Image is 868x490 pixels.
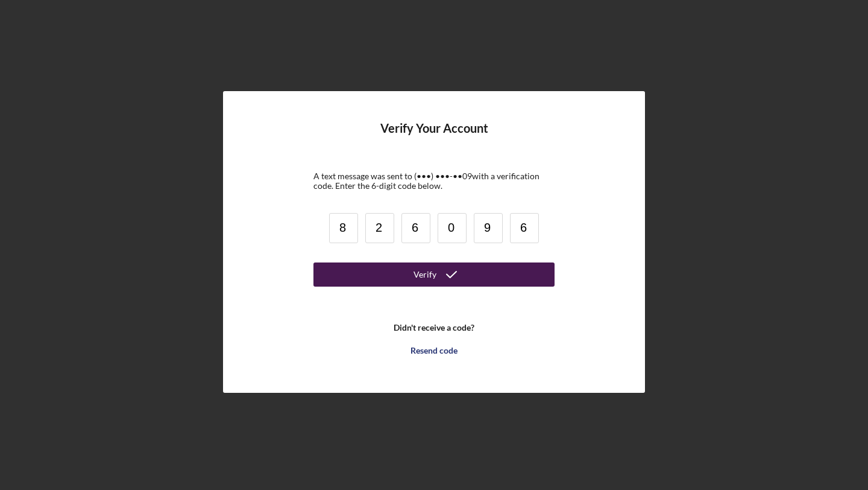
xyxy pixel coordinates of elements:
h4: Verify Your Account [380,121,488,153]
button: Resend code [313,339,555,363]
div: Resend code [410,339,458,363]
div: A text message was sent to (•••) •••-•• 09 with a verification code. Enter the 6-digit code below. [313,171,555,191]
b: Didn't receive a code? [394,323,474,332]
button: Verify [313,262,555,287]
div: Verify [414,262,436,287]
